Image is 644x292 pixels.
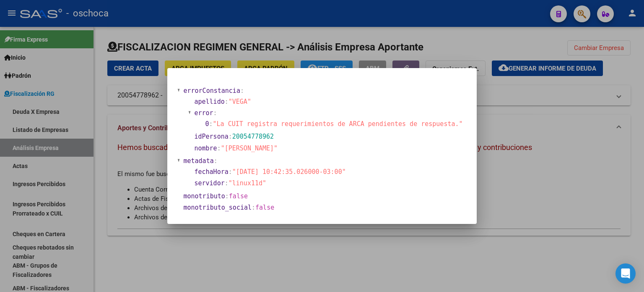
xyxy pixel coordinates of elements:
[205,120,209,128] span: 0
[229,192,248,200] span: false
[232,133,274,140] span: 20054778962
[194,168,228,176] span: fechaHora
[194,109,213,117] span: error
[229,133,232,140] span: :
[183,87,240,95] span: errorConstancia
[615,263,636,284] div: Open Intercom Messenger
[183,157,213,165] span: metadata
[183,192,225,200] span: monotributo
[209,120,213,128] span: :
[225,179,229,187] span: :
[225,98,229,105] span: :
[194,133,228,140] span: idPersona
[194,98,224,105] span: apellido
[213,109,217,117] span: :
[221,145,278,152] span: "[PERSON_NAME]"
[255,204,274,211] span: false
[194,145,217,152] span: nombre
[225,192,229,200] span: :
[183,204,252,211] span: monotributo_social
[252,204,255,211] span: :
[229,168,232,176] span: :
[214,157,218,165] span: :
[240,87,244,95] span: :
[232,168,346,176] span: "[DATE] 10:42:35.026000-03:00"
[217,145,221,152] span: :
[213,120,463,128] span: "La CUIT registra requerimientos de ARCA pendientes de respuesta."
[229,98,251,105] span: "VEGA"
[194,179,224,187] span: servidor
[229,179,266,187] span: "linux11d"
